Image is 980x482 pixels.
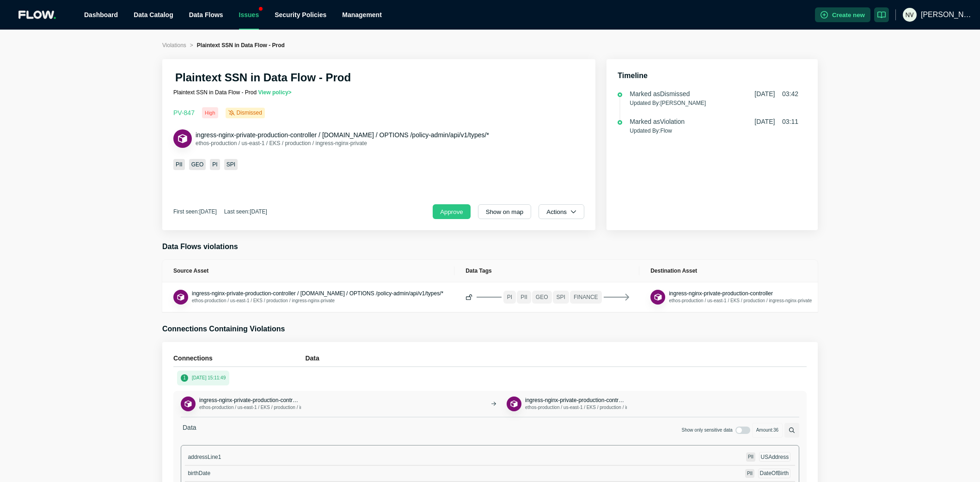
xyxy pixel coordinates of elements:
[630,117,685,126] div: Marked as Violation
[181,397,196,411] button: ApiEndpoint
[224,208,267,215] span: Last seen:
[630,89,690,98] div: Marked as Dismissed
[173,290,443,305] div: ApiEndpointingress-nginx-private-production-controller / [DOMAIN_NAME] / OPTIONS /policy-admin/ap...
[250,208,267,215] div: [DATE]
[192,298,335,303] span: ethos-production / us-east-1 / EKS / production / ingress-nginx-private
[177,371,229,385] button: 1[DATE] 15:11:49
[162,260,454,282] th: Source Asset
[173,109,195,116] span: PV- 847
[517,291,531,304] span: PII
[181,423,198,438] span: Data
[509,399,519,409] img: Application
[525,397,627,404] button: ingress-nginx-private-production-controller
[175,70,351,85] h2: Plaintext SSN in Data Flow - Prod
[525,405,668,410] span: ethos-production / us-east-1 / EKS / production / ingress-nginx-private
[815,7,870,22] button: Create new
[748,454,753,459] span: PII
[188,470,210,476] span: birthDate
[192,290,443,297] span: ingress-nginx-private-production-controller / [DOMAIN_NAME] / OPTIONS /policy-admin/api/v1/types/*
[196,140,367,146] span: ethos-production / us-east-1 / EKS / production / ingress-nginx-private
[760,470,789,476] span: DateOfBirth
[553,291,569,304] span: SPI
[503,291,516,304] span: PI
[199,405,342,410] span: ethos-production / us-east-1 / EKS / production / ingress-nginx-private
[570,291,602,304] span: FINANCE
[525,397,629,403] span: ingress-nginx-private-production-controller
[196,131,489,139] span: ingress-nginx-private-production-controller / [DOMAIN_NAME] / OPTIONS /policy-admin/api/v1/types/*
[224,159,238,170] span: SPI
[189,159,206,170] span: GEO
[618,70,807,81] h3: Timeline
[173,129,489,148] div: ApiEndpointingress-nginx-private-production-controller / [DOMAIN_NAME] / OPTIONS /policy-admin/ap...
[761,454,789,460] span: USAddress
[258,89,291,96] a: View policy>
[478,204,532,219] button: Show on map
[226,108,265,118] div: Dismissed
[532,291,552,304] span: GEO
[184,399,193,409] img: ApiEndpoint
[653,293,663,302] img: Application
[669,298,812,303] span: ethos-production / us-east-1 / EKS / production / ingress-nginx-private
[275,11,326,18] a: Security Policies
[181,374,188,382] span: 1
[454,260,639,282] th: Data Tags
[84,11,118,18] a: Dashboard
[197,42,285,49] span: Plaintext SSN in Data Flow - Prod
[650,290,665,305] button: Application
[650,290,798,305] div: Applicationingress-nginx-private-production-controllerethos-production / us-east-1 / EKS / produc...
[630,98,798,108] p: Updated By: [PERSON_NAME]
[173,89,420,96] p: Plaintext SSN in Data Flow - Prod
[181,391,799,417] div: ApiEndpointingress-nginx-private-production-controller / [DOMAIN_NAME] / OPTIONS /policy-admin/ap...
[539,204,584,219] button: Actions
[192,290,443,297] button: ingress-nginx-private-production-controller / [DOMAIN_NAME] / OPTIONS /policy-admin/api/v1/types/*
[202,107,218,118] div: High
[173,290,188,305] button: ApiEndpoint
[192,374,226,382] p: [DATE] 15:11:49
[507,397,627,411] div: Applicationingress-nginx-private-production-controllerethos-production / us-east-1 / EKS / produc...
[189,11,223,18] span: Data Flows
[199,397,301,404] button: ingress-nginx-private-production-controller / [DOMAIN_NAME] / OPTIONS /policy-admin/api/v1/types/*
[210,159,220,170] span: PI
[682,427,733,434] span: Show only sensitive data
[199,208,217,215] div: [DATE]
[196,130,489,140] button: ingress-nginx-private-production-controller / [DOMAIN_NAME] / OPTIONS /policy-admin/api/v1/types/*
[173,159,185,170] span: PII
[173,129,192,148] button: ApiEndpoint
[305,353,807,363] h5: Data
[173,353,305,363] h5: Connections
[639,260,818,282] th: Destination Asset
[173,353,807,366] div: ConnectionsData
[754,117,798,126] span: [DATE] 03:11
[669,290,773,297] button: ingress-nginx-private-production-controller
[181,397,301,411] div: ApiEndpointingress-nginx-private-production-controller / [DOMAIN_NAME] / OPTIONS /policy-admin/ap...
[177,133,189,145] img: ApiEndpoint
[199,397,451,403] span: ingress-nginx-private-production-controller / [DOMAIN_NAME] / OPTIONS /policy-admin/api/v1/types/*
[752,423,783,438] span: Amount: 36
[747,471,753,476] span: PII
[134,11,173,18] a: Data Catalog
[433,204,471,219] button: Approve
[162,241,818,252] h3: Data Flows violations
[903,8,917,22] img: 41fc20af0c1cf4c054f3615801c6e28a
[176,293,186,302] img: ApiEndpoint
[507,397,521,411] button: Application
[630,126,798,135] p: Updated By: Flow
[173,208,217,215] span: First seen:
[669,290,773,297] span: ingress-nginx-private-production-controller
[188,454,221,460] span: addressLine1
[162,42,186,49] span: Violations
[190,41,193,50] li: >
[754,89,798,98] span: [DATE] 03:42
[162,323,818,335] h3: Connections Containing Violations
